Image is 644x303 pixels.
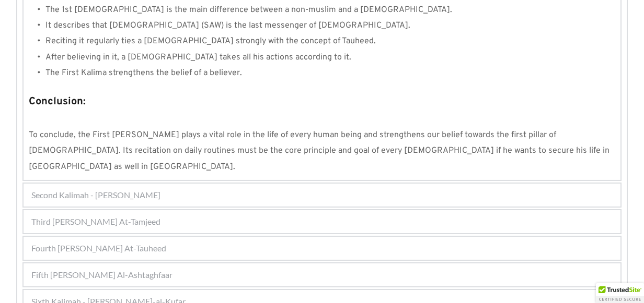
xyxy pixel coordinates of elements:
span: Reciting it regularly ties a [DEMOGRAPHIC_DATA] strongly with the concept of Tauheed. [45,36,376,46]
span: After believing in it, a [DEMOGRAPHIC_DATA] takes all his actions according to it. [45,52,351,63]
span: The 1st [DEMOGRAPHIC_DATA] is the main difference between a non-muslim and a [DEMOGRAPHIC_DATA]. [45,5,452,15]
span: Fifth [PERSON_NAME] Al-Ashtaghfaar [31,269,172,281]
span: It describes that [DEMOGRAPHIC_DATA] (SAW) is the last messenger of [DEMOGRAPHIC_DATA]. [45,20,410,31]
span: Second Kalimah - [PERSON_NAME] [31,189,160,201]
span: To conclude, the First [PERSON_NAME] plays a vital role in the life of every human being and stre... [29,130,612,172]
div: TrustedSite Certified [596,283,644,303]
span: Fourth [PERSON_NAME] At-Tauheed [31,242,166,254]
span: Third [PERSON_NAME] At-Tamjeed [31,215,160,228]
span: The First Kalima strengthens the belief of a believer. [45,68,242,78]
strong: Conclusion: [29,95,86,108]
